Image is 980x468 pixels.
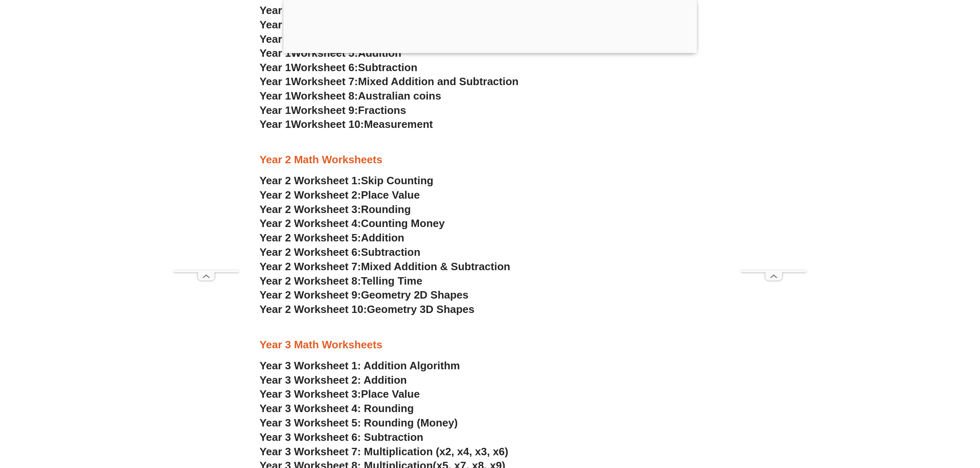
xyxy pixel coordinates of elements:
[260,118,433,130] a: Year 1Worksheet 10:Measurement
[260,338,721,352] h3: Year 3 Math Worksheets
[260,232,405,244] a: Year 2 Worksheet 5:Addition
[260,445,509,458] a: Year 3 Worksheet 7: Multiplication (x2, x4, x3, x6)
[260,402,414,415] a: Year 3 Worksheet 4: Rounding
[260,4,464,16] a: Year 1Worksheet 2:Comparing Numbers
[361,289,468,301] span: Geometry 2D Shapes
[260,246,361,258] span: Year 2 Worksheet 6:
[367,303,474,315] span: Geometry 3D Shapes
[260,203,411,215] a: Year 2 Worksheet 3:Rounding
[260,75,519,88] a: Year 1Worksheet 7:Mixed Addition and Subtraction
[260,174,361,187] span: Year 2 Worksheet 1:
[843,376,980,468] iframe: Chat Widget
[361,189,420,201] span: Place Value
[260,19,438,31] a: Year 1Worksheet 3:Number Pattern
[260,289,361,301] span: Year 2 Worksheet 9:
[358,61,417,74] span: Subtraction
[291,75,358,88] span: Worksheet 7:
[361,246,420,258] span: Subtraction
[260,417,458,429] a: Year 3 Worksheet 5: Rounding (Money)
[291,104,358,116] span: Worksheet 9:
[361,260,510,273] span: Mixed Addition & Subtraction
[260,388,420,400] a: Year 3 Worksheet 3:Place Value
[260,260,361,273] span: Year 2 Worksheet 7:
[364,118,433,130] span: Measurement
[260,388,361,400] span: Year 3 Worksheet 3:
[260,289,469,301] a: Year 2 Worksheet 9:Geometry 2D Shapes
[260,303,367,315] span: Year 2 Worksheet 10:
[291,61,358,74] span: Worksheet 6:
[361,275,422,287] span: Telling Time
[260,260,510,273] a: Year 2 Worksheet 7:Mixed Addition & Subtraction
[260,104,406,116] a: Year 1Worksheet 9:Fractions
[173,23,239,270] iframe: Advertisement
[260,61,418,74] a: Year 1Worksheet 6:Subtraction
[260,153,721,167] h3: Year 2 Math Worksheets
[260,189,361,201] span: Year 2 Worksheet 2:
[361,217,445,229] span: Counting Money
[260,203,361,215] span: Year 2 Worksheet 3:
[260,374,407,386] a: Year 3 Worksheet 2: Addition
[361,232,404,244] span: Addition
[260,174,434,187] a: Year 2 Worksheet 1:Skip Counting
[361,388,420,400] span: Place Value
[291,118,364,130] span: Worksheet 10:
[358,90,441,102] span: Australian coins
[260,246,421,258] a: Year 2 Worksheet 6:Subtraction
[358,47,401,59] span: Addition
[260,275,361,287] span: Year 2 Worksheet 8:
[361,203,411,215] span: Rounding
[260,189,420,201] a: Year 2 Worksheet 2:Place Value
[741,23,807,270] iframe: Advertisement
[260,275,423,287] a: Year 2 Worksheet 8:Telling Time
[260,217,361,229] span: Year 2 Worksheet 4:
[260,431,424,443] a: Year 3 Worksheet 6: Subtraction
[291,47,358,59] span: Worksheet 5:
[358,75,519,88] span: Mixed Addition and Subtraction
[260,217,445,229] a: Year 2 Worksheet 4:Counting Money
[260,47,402,59] a: Year 1Worksheet 5:Addition
[358,104,406,116] span: Fractions
[260,232,361,244] span: Year 2 Worksheet 5:
[260,303,475,315] a: Year 2 Worksheet 10:Geometry 3D Shapes
[291,90,358,102] span: Worksheet 8:
[361,174,433,187] span: Skip Counting
[260,359,460,372] a: Year 3 Worksheet 1: Addition Algorithm
[260,90,441,102] a: Year 1Worksheet 8:Australian coins
[260,33,417,45] a: Year 1Worksheet 4:Place Value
